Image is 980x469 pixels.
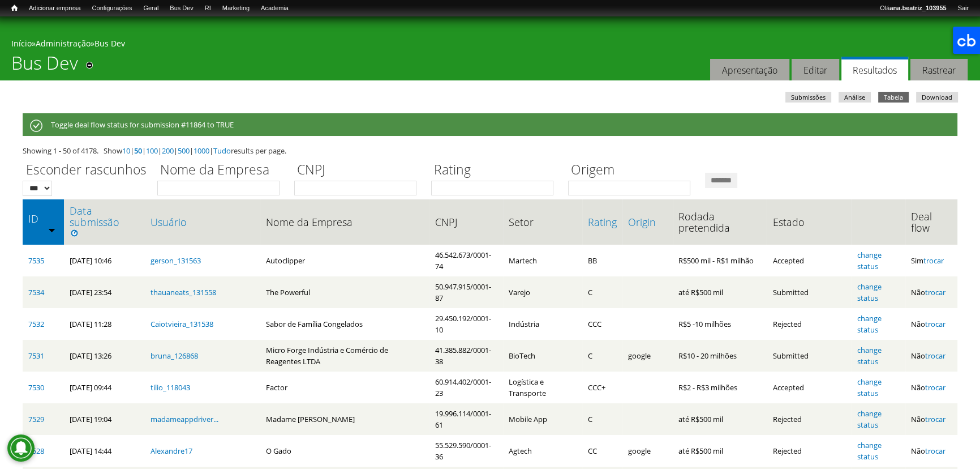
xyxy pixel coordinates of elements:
a: trocar [925,319,945,329]
a: 7535 [28,255,44,266]
td: 29.450.192/0001-10 [429,308,503,340]
td: The Powerful [260,276,429,308]
a: 200 [162,146,174,156]
a: 100 [146,146,158,156]
td: Indústria [503,308,582,340]
td: Submitted [767,276,851,308]
td: Autoclipper [260,245,429,276]
td: [DATE] 13:26 [64,340,144,372]
a: Apresentação [710,59,789,81]
a: trocar [925,382,945,393]
a: thauaneats_131558 [151,287,216,297]
label: Rating [431,160,561,181]
a: Usuário [151,216,255,228]
a: 7534 [28,287,44,297]
a: Geral [137,3,164,14]
label: Origem [568,160,698,181]
td: R$500 mil - R$1 milhão [673,245,767,276]
th: Rodada pretendida [673,199,767,245]
a: Início [6,3,23,14]
a: Configurações [87,3,138,14]
a: 1000 [194,146,209,156]
td: Agtech [503,435,582,467]
td: Micro Forge Indústria e Comércio de Reagentes LTDA [260,340,429,372]
td: Factor [260,372,429,403]
a: trocar [925,351,945,361]
td: [DATE] 10:46 [64,245,144,276]
td: Madame [PERSON_NAME] [260,403,429,435]
td: CC [582,435,622,467]
a: RI [199,3,217,14]
a: Rating [588,216,617,228]
a: Submissões [785,92,831,103]
a: tilio_118043 [151,382,190,393]
div: » » [11,38,969,52]
a: change status [857,345,881,366]
td: 60.914.402/0001-23 [429,372,503,403]
a: Administração [36,38,91,49]
strong: ana.beatriz_103955 [889,5,946,11]
td: Rejected [767,403,851,435]
td: CCC+ [582,372,622,403]
td: google [622,340,673,372]
a: trocar [925,446,945,456]
label: Nome da Empresa [157,160,287,181]
th: Nome da Empresa [260,199,429,245]
a: Resultados [841,57,908,81]
td: [DATE] 14:44 [64,435,144,467]
td: [DATE] 19:04 [64,403,144,435]
td: R$10 - 20 milhões [673,340,767,372]
td: Não [905,308,957,340]
td: BioTech [503,340,582,372]
td: Logística e Transporte [503,372,582,403]
a: Sair [952,3,974,14]
a: 10 [122,146,130,156]
a: Adicionar empresa [23,3,87,14]
td: CCC [582,308,622,340]
a: 50 [134,146,142,156]
a: madameappdriver... [151,414,218,424]
td: Não [905,372,957,403]
td: google [622,435,673,467]
h1: Bus Dev [11,52,78,80]
td: até R$500 mil [673,435,767,467]
a: change status [857,408,881,430]
a: trocar [923,255,944,266]
a: Tudo [213,146,231,156]
a: change status [857,250,881,271]
span: Início [11,4,18,12]
label: Esconder rascunhos [23,160,150,181]
a: 7529 [28,414,44,424]
a: 500 [178,146,190,156]
td: 19.996.114/0001-61 [429,403,503,435]
a: 7530 [28,382,44,393]
td: até R$500 mil [673,276,767,308]
div: Toggle deal flow status for submission #11864 to TRUE [23,113,957,136]
td: Não [905,435,957,467]
td: Não [905,276,957,308]
td: Sim [905,245,957,276]
td: 50.947.915/0001-87 [429,276,503,308]
div: Showing 1 - 50 of 4178. Show | | | | | | results per page. [23,145,957,156]
td: Rejected [767,435,851,467]
a: Alexandre17 [151,446,192,456]
td: C [582,403,622,435]
a: change status [857,313,881,335]
a: Caiotvieira_131538 [151,319,213,329]
td: 46.542.673/0001-74 [429,245,503,276]
th: Estado [767,199,851,245]
a: Marketing [217,3,255,14]
a: Download [916,92,958,103]
th: Setor [503,199,582,245]
td: Não [905,403,957,435]
td: [DATE] 09:44 [64,372,144,403]
a: change status [857,440,881,462]
td: [DATE] 11:28 [64,308,144,340]
td: Varejo [503,276,582,308]
td: Submitted [767,340,851,372]
td: Accepted [767,245,851,276]
td: Sabor de Família Congelados [260,308,429,340]
a: trocar [925,414,945,424]
a: Academia [255,3,294,14]
td: 55.529.590/0001-36 [429,435,503,467]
